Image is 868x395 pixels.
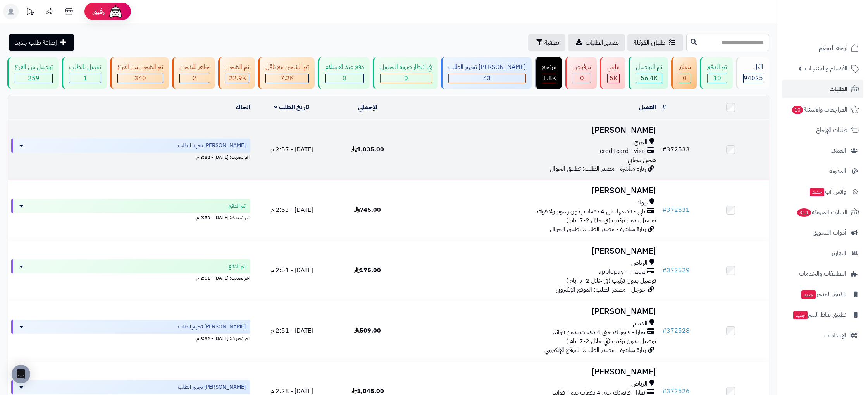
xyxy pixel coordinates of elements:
span: 259 [28,74,40,83]
span: الرياض [631,380,648,388]
span: السلات المتروكة [796,207,847,218]
span: 10 [792,106,803,115]
span: الإعدادات [824,330,846,341]
a: المدونة [782,162,863,180]
span: 1.8K [543,74,556,83]
span: 509.00 [354,326,381,335]
span: 0 [580,74,584,83]
div: الكل [743,63,763,72]
a: مرتجع 1.8K [533,57,564,89]
a: تم التوصيل 56.4K [627,57,670,89]
span: 10 [713,74,721,83]
img: ai-face.png [108,4,123,19]
div: اخر تحديث: [DATE] - 2:51 م [11,273,250,282]
div: تم التوصيل [636,63,662,72]
a: طلباتي المُوكلة [627,34,683,51]
a: تم الشحن 22.9K [217,57,257,89]
img: logo-2.png [815,18,861,34]
h3: [PERSON_NAME] [409,186,656,195]
span: [DATE] - 2:53 م [270,205,313,215]
div: [PERSON_NAME] تجهيز الطلب [448,63,526,72]
a: توصيل من الفرع 259 [6,57,60,89]
div: في انتظار صورة التحويل [380,63,432,72]
a: الإجمالي [358,103,377,112]
div: مرتجع [542,63,556,72]
span: توصيل بدون تركيب (في خلال 2-7 ايام ) [566,216,656,225]
span: 22.9K [229,74,246,83]
div: 0 [381,74,432,83]
span: # [662,326,666,335]
span: [PERSON_NAME] تجهيز الطلب [178,383,246,391]
div: اخر تحديث: [DATE] - 3:32 م [11,334,250,342]
div: تم الشحن من الفرع [117,63,163,72]
div: مرفوض [573,63,591,72]
div: 43 [449,74,525,83]
a: الكل94025 [734,57,771,89]
a: تطبيق المتجرجديد [782,285,863,304]
a: المراجعات والأسئلة10 [782,100,863,119]
div: 1804 [542,74,556,83]
span: المدونة [829,166,846,177]
span: الطلبات [830,84,847,94]
span: 175.00 [354,266,381,275]
a: #372533 [662,145,690,154]
span: طلباتي المُوكلة [634,38,665,47]
span: تصدير الطلبات [586,38,619,47]
div: 0 [325,74,363,83]
div: دفع عند الاستلام [325,63,364,72]
span: 311 [797,208,811,217]
span: التقارير [832,248,846,259]
a: طلبات الإرجاع [782,121,863,139]
span: 1,035.00 [351,145,384,154]
a: تم الشحن مع ناقل 7.2K [257,57,316,89]
span: 745.00 [354,205,381,215]
a: إضافة طلب جديد [9,34,74,51]
span: الخرج [634,138,648,147]
a: التطبيقات والخدمات [782,264,863,283]
div: 1 [69,74,101,83]
span: 7.2K [281,74,294,83]
a: الإعدادات [782,326,863,345]
div: ملغي [607,63,620,72]
span: الدمام [633,319,648,328]
div: 2 [180,74,209,83]
span: 5K [610,74,617,83]
span: 0 [404,74,408,83]
a: لوحة التحكم [782,39,863,57]
span: الأقسام والمنتجات [805,63,847,74]
span: جديد [810,188,824,196]
span: جديد [801,290,816,299]
div: تم الدفع [707,63,727,72]
span: 2 [193,74,196,83]
h3: [PERSON_NAME] [409,126,656,135]
span: جوجل - مصدر الطلب: الموقع الإلكتروني [556,285,646,294]
div: جاهز للشحن [179,63,209,72]
h3: [PERSON_NAME] [409,368,656,376]
div: 22874 [226,74,249,83]
a: الحالة [236,103,250,112]
span: # [662,145,666,154]
a: دفع عند الاستلام 0 [316,57,371,89]
span: الرياض [631,259,648,268]
a: السلات المتروكة311 [782,203,863,222]
span: 340 [134,74,146,83]
span: أدوات التسويق [813,227,846,238]
span: 0 [343,74,346,83]
h3: [PERSON_NAME] [409,247,656,256]
a: وآتس آبجديد [782,182,863,201]
a: تم الدفع 10 [698,57,734,89]
a: تحديثات المنصة [21,4,40,21]
a: الطلبات [782,80,863,98]
a: تاريخ الطلب [274,103,309,112]
span: تمارا - فاتورتك حتى 4 دفعات بدون فوائد [553,328,645,337]
span: applepay - mada [598,268,645,276]
span: تصفية [544,38,559,47]
a: تصدير الطلبات [568,34,625,51]
div: 4954 [608,74,619,83]
span: [DATE] - 2:57 م [270,145,313,154]
span: تطبيق نقاط البيع [792,309,846,320]
a: العملاء [782,141,863,160]
span: تم الدفع [229,202,246,210]
div: اخر تحديث: [DATE] - 2:53 م [11,213,250,221]
a: تم الشحن من الفرع 340 [108,57,170,89]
